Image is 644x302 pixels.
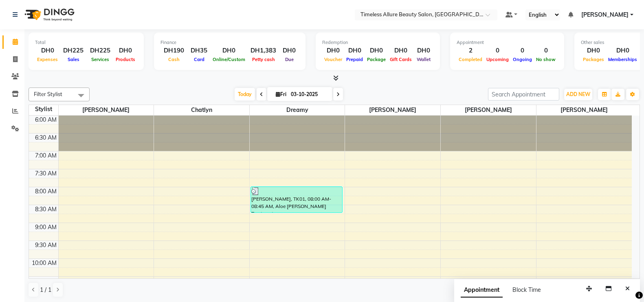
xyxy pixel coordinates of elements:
div: Finance [160,39,299,46]
span: Due [283,57,296,62]
div: 10:00 AM [30,259,58,267]
input: Search Appointment [488,88,559,101]
div: 0 [511,46,534,55]
div: DH35 [187,46,211,55]
span: Online/Custom [211,57,247,62]
span: Expenses [35,57,60,62]
span: Card [192,57,207,62]
span: ADD NEW [566,91,590,97]
span: [PERSON_NAME] [345,105,440,115]
div: 2 [457,46,484,55]
span: Voucher [322,57,344,62]
div: DH0 [211,46,247,55]
span: Packages [581,57,606,62]
span: [PERSON_NAME] [581,11,629,19]
img: logo [21,3,77,26]
div: DH0 [114,46,137,55]
button: ADD NEW [564,89,592,100]
button: Close [622,282,633,295]
span: Products [114,57,137,62]
span: Block Time [512,286,541,293]
div: Stylist [29,105,58,114]
span: Ongoing [511,57,534,62]
div: 10:30 AM [30,277,58,285]
div: DH225 [87,46,114,55]
span: Today [235,88,255,101]
div: DH0 [388,46,414,55]
div: DH0 [365,46,388,55]
div: DH0 [35,46,60,55]
div: DH0 [581,46,606,55]
div: 9:30 AM [33,241,58,249]
span: Petty cash [250,57,277,62]
div: 8:00 AM [33,187,58,196]
div: DH225 [60,46,87,55]
div: Total [35,39,137,46]
span: Fri [274,91,288,97]
div: Appointment [457,39,558,46]
span: [PERSON_NAME] [536,105,632,115]
div: DH0 [606,46,639,55]
div: 9:00 AM [33,223,58,232]
div: DH1,383 [247,46,279,55]
div: 0 [534,46,558,55]
span: Completed [457,57,484,62]
span: Wallet [415,57,433,62]
div: 6:30 AM [33,133,58,142]
span: No show [534,57,558,62]
span: Filter Stylist [34,91,62,97]
span: Appointment [461,283,503,298]
div: DH190 [160,46,187,55]
div: DH0 [414,46,433,55]
span: Prepaid [344,57,365,62]
span: Package [365,57,388,62]
span: 1 / 1 [40,286,51,294]
span: Gift Cards [388,57,414,62]
span: Dreamy [250,105,345,115]
span: Services [89,57,111,62]
div: 7:30 AM [33,169,58,178]
div: 7:00 AM [33,151,58,160]
div: Redemption [322,39,433,46]
div: [PERSON_NAME], TK01, 08:00 AM-08:45 AM, Aloe [PERSON_NAME] Treatment [251,187,342,212]
div: DH0 [344,46,365,55]
span: Memberships [606,57,639,62]
span: [PERSON_NAME] [59,105,154,115]
span: [PERSON_NAME] [441,105,536,115]
div: 6:00 AM [33,116,58,124]
div: DH0 [279,46,299,55]
span: Chatlyn [154,105,249,115]
div: 8:30 AM [33,205,58,214]
span: Upcoming [484,57,511,62]
span: Cash [166,57,182,62]
div: 0 [484,46,511,55]
div: DH0 [322,46,344,55]
input: 2025-10-03 [288,88,329,101]
span: Sales [66,57,81,62]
